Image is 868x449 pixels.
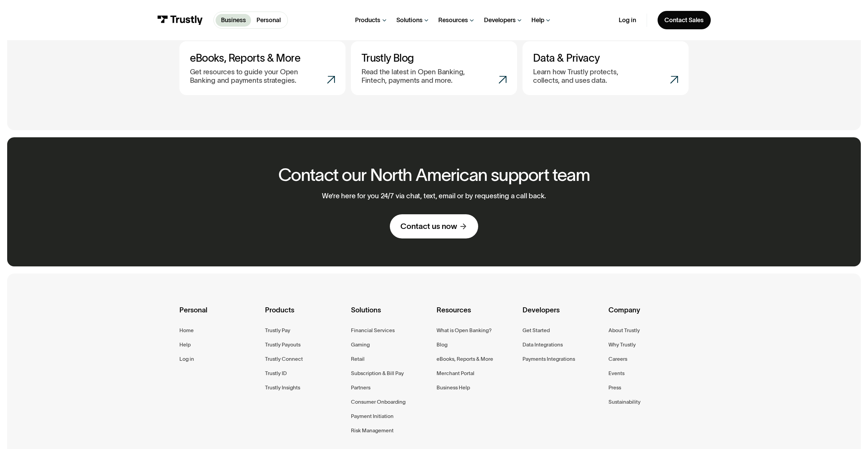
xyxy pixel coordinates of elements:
[265,340,300,349] a: Trustly Payouts
[400,221,457,231] div: Contact us now
[179,340,191,349] a: Help
[351,355,365,363] a: Retail
[533,52,678,64] h3: Data & Privacy
[523,340,563,349] a: Data Integrations
[437,326,492,335] a: What is Open Banking?
[265,304,345,326] div: Products
[484,16,516,24] div: Developers
[523,304,603,326] div: Developers
[608,340,636,349] a: Why Trustly
[251,14,286,27] a: Personal
[190,68,310,84] p: Get resources to guide your Open Banking and payments strategies.
[437,340,447,349] a: Blog
[179,326,194,335] a: Home
[608,398,641,406] a: Sustainability
[322,192,546,200] p: We’re here for you 24/7 via chat, text, email or by requesting a call back.
[179,41,345,95] a: eBooks, Reports & MoreGet resources to guide your Open Banking and payments strategies.
[658,11,711,29] a: Contact Sales
[362,52,506,64] h3: Trustly Blog
[437,355,493,363] a: eBooks, Reports & More
[351,383,370,392] a: Partners
[278,165,590,185] h2: Contact our North American support team
[351,369,404,378] a: Subscription & Bill Pay
[523,41,689,95] a: Data & PrivacyLearn how Trustly protects, collects, and uses data.
[351,426,394,435] a: Risk Management
[390,214,478,238] a: Contact us now
[608,369,624,378] a: Events
[608,383,621,392] a: Press
[221,16,246,25] p: Business
[438,16,468,24] div: Resources
[608,326,640,335] a: About Trustly
[355,16,380,24] div: Products
[179,355,194,363] a: Log in
[265,369,287,378] a: Trustly ID
[523,355,575,363] a: Payments Integrations
[619,16,636,24] a: Log in
[533,68,639,84] p: Learn how Trustly protects, collects, and uses data.
[664,16,704,24] div: Contact Sales
[437,369,474,378] a: Merchant Portal
[351,304,431,326] div: Solutions
[351,398,406,406] a: Consumer Onboarding
[396,16,423,24] div: Solutions
[351,41,517,95] a: Trustly BlogRead the latest in Open Banking, Fintech, payments and more.
[179,304,260,326] div: Personal
[351,412,394,421] a: Payment Initiation
[362,68,481,84] p: Read the latest in Open Banking, Fintech, payments and more.
[437,383,470,392] a: Business Help
[351,326,395,335] a: Financial Services
[351,340,370,349] a: Gaming
[437,304,517,326] div: Resources
[608,304,689,326] div: Company
[216,14,251,27] a: Business
[531,16,544,24] div: Help
[265,383,300,392] a: Trustly Insights
[265,326,290,335] a: Trustly Pay
[256,16,281,25] p: Personal
[265,355,303,363] a: Trustly Connect
[190,52,335,64] h3: eBooks, Reports & More
[523,326,550,335] a: Get Started
[608,355,627,363] a: Careers
[157,15,203,25] img: Trustly Logo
